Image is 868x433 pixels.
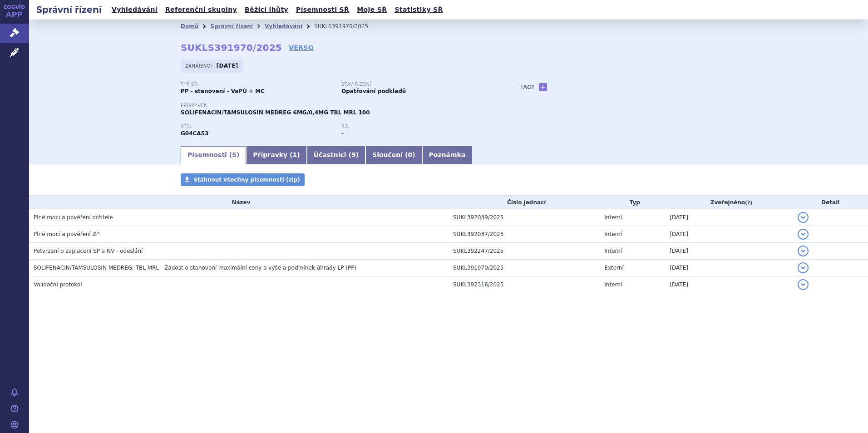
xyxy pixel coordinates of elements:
a: Stáhnout všechny písemnosti (zip) [181,173,305,186]
abbr: (?) [745,200,752,206]
th: Detail [793,196,868,209]
th: Zveřejněno [665,196,793,209]
strong: SUKLS391970/2025 [181,42,282,53]
a: Statistiky SŘ [392,4,445,16]
strong: [DATE] [217,63,238,69]
h3: Tagy [520,82,535,93]
td: SUKL392039/2025 [449,209,600,226]
a: Sloučení (0) [365,146,422,164]
a: Domů [181,23,198,30]
span: Potvrzení o zaplacení SP a NV - odeslání [34,248,143,254]
strong: - [341,130,344,137]
p: ATC: [181,124,332,129]
span: SOLIFENACIN/TAMSULOSIN MEDREG, TBL MRL - Žádost o stanovení maximální ceny a výše a podmínek úhra... [34,265,356,271]
span: Interní [604,248,622,254]
a: Referenční skupiny [163,4,240,16]
td: [DATE] [665,243,793,260]
td: [DATE] [665,226,793,243]
p: Stav řízení: [341,82,493,87]
li: SUKLS391970/2025 [314,20,380,33]
p: Typ SŘ: [181,82,332,87]
a: Účastníci (9) [307,146,365,164]
td: SUKL392037/2025 [449,226,600,243]
button: detail [798,262,809,273]
a: Písemnosti SŘ [293,4,352,16]
span: Externí [604,265,623,271]
a: Vyhledávání [109,4,160,16]
h2: Správní řízení [29,3,109,16]
span: Interní [604,214,622,221]
strong: PP - stanovení - VaPÚ + MC [181,88,265,94]
button: detail [798,212,809,223]
strong: TAMSULOSIN A SOLIFENACIN [181,130,208,137]
a: Poznámka [422,146,473,164]
span: 1 [293,151,297,158]
span: SOLIFENACIN/TAMSULOSIN MEDREG 6MG/0,4MG TBL MRL 100 [181,109,370,116]
span: Interní [604,231,622,237]
a: VERSO [289,43,314,52]
span: Validační protokol [34,281,82,288]
a: Vyhledávání [265,23,302,30]
p: Přípravek: [181,103,502,108]
span: Interní [604,281,622,288]
th: Typ [600,196,665,209]
a: Běžící lhůty [242,4,291,16]
td: SUKL391970/2025 [449,260,600,276]
a: Písemnosti (5) [181,146,246,164]
strong: Opatřování podkladů [341,88,406,94]
td: SUKL392247/2025 [449,243,600,260]
span: Zahájeno: [185,62,214,69]
a: Správní řízení [210,23,253,30]
td: [DATE] [665,260,793,276]
td: [DATE] [665,209,793,226]
span: 9 [351,151,356,158]
a: + [539,83,547,91]
button: detail [798,229,809,240]
button: detail [798,246,809,256]
span: 0 [408,151,412,158]
span: 5 [232,151,237,158]
button: detail [798,279,809,290]
p: RS: [341,124,493,129]
span: Plné moci a pověření držitele [34,214,113,221]
td: SUKL392316/2025 [449,276,600,293]
th: Název [29,196,449,209]
td: [DATE] [665,276,793,293]
a: Moje SŘ [354,4,390,16]
th: Číslo jednací [449,196,600,209]
span: Plné moci a pověření ZP [34,231,99,237]
span: Stáhnout všechny písemnosti (zip) [193,177,300,183]
a: Přípravky (1) [246,146,306,164]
